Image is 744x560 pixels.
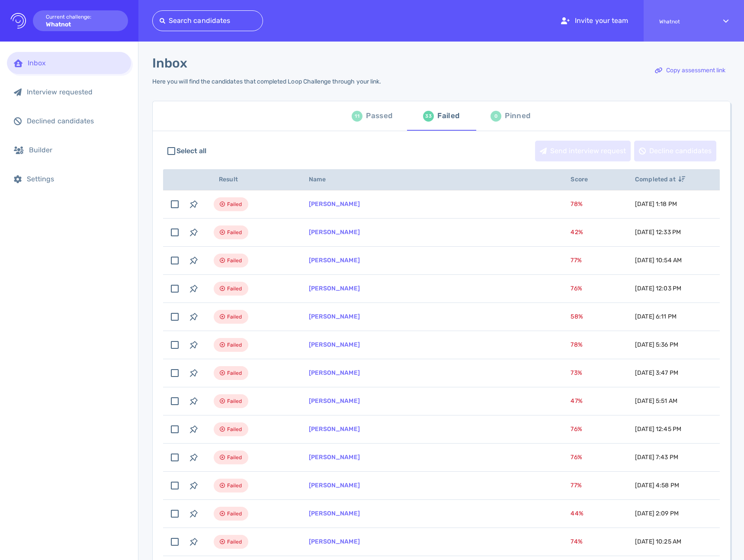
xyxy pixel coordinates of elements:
span: Score [571,176,597,183]
span: 77 % [571,482,581,489]
span: 58 % [571,313,583,320]
h1: Inbox [152,55,187,71]
a: [PERSON_NAME] [309,229,360,236]
span: 76 % [571,425,582,433]
div: Settings [27,175,124,183]
div: Pinned [505,109,530,122]
span: Failed [227,312,242,322]
span: Failed [227,396,242,406]
span: Completed at [635,176,685,183]
span: [DATE] 12:33 PM [635,229,681,236]
th: Result [203,169,298,190]
span: Failed [227,480,242,491]
div: 33 [423,111,434,122]
span: [DATE] 2:09 PM [635,510,679,517]
a: [PERSON_NAME] [309,397,360,405]
span: 44 % [571,510,583,517]
a: [PERSON_NAME] [309,482,360,489]
div: Declined candidates [27,117,124,125]
span: Failed [227,340,242,350]
div: Decline candidates [635,141,716,161]
span: [DATE] 10:54 AM [635,257,682,264]
span: [DATE] 4:58 PM [635,482,679,489]
span: [DATE] 5:36 PM [635,341,678,348]
a: [PERSON_NAME] [309,510,360,517]
span: Failed [227,199,242,209]
span: 42 % [571,229,583,236]
span: Failed [227,368,242,378]
span: [DATE] 6:11 PM [635,313,677,320]
div: Failed [437,109,459,122]
span: Failed [227,227,242,238]
div: 0 [491,111,501,122]
span: 77 % [571,257,581,264]
a: [PERSON_NAME] [309,313,360,320]
span: Failed [227,255,242,266]
a: [PERSON_NAME] [309,285,360,292]
span: [DATE] 12:45 PM [635,425,681,433]
button: Copy assessment link [650,60,730,81]
span: [DATE] 12:03 PM [635,285,681,292]
span: [DATE] 1:18 PM [635,200,677,208]
div: 11 [352,111,362,122]
span: 73 % [571,369,582,377]
button: Send interview request [535,141,631,161]
span: Failed [227,509,242,519]
span: 78 % [571,341,582,348]
a: [PERSON_NAME] [309,200,360,208]
span: 76 % [571,454,582,461]
button: Decline candidates [634,141,716,161]
a: [PERSON_NAME] [309,257,360,264]
span: [DATE] 10:25 AM [635,538,681,545]
span: [DATE] 7:43 PM [635,454,678,461]
span: 74 % [571,538,582,545]
a: [PERSON_NAME] [309,369,360,377]
div: Interview requested [27,88,124,96]
span: [DATE] 3:47 PM [635,369,678,377]
span: Failed [227,283,242,294]
span: Failed [227,452,242,463]
span: Name [309,176,336,183]
a: [PERSON_NAME] [309,454,360,461]
span: Select all [176,146,207,156]
span: 78 % [571,200,582,208]
a: [PERSON_NAME] [309,341,360,348]
div: Builder [29,146,124,154]
div: Send interview request [536,141,630,161]
div: Inbox [28,59,124,67]
div: Here you will find the candidates that completed Loop Challenge through your link. [152,78,381,85]
span: Failed [227,537,242,547]
div: Copy assessment link [651,61,730,80]
div: Passed [366,109,392,122]
a: [PERSON_NAME] [309,538,360,545]
span: Failed [227,424,242,434]
span: [DATE] 5:51 AM [635,397,677,405]
span: 47 % [571,397,582,405]
span: 76 % [571,285,582,292]
a: [PERSON_NAME] [309,425,360,433]
span: Whatnot [659,19,708,25]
